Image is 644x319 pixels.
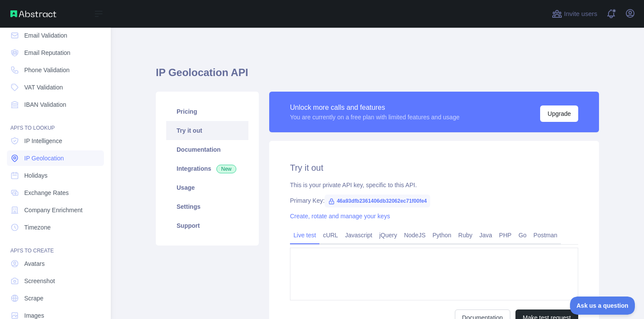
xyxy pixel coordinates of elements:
a: Create, rotate and manage your keys [290,213,390,220]
span: Phone Validation [24,66,70,74]
span: IP Geolocation [24,154,64,163]
span: New [216,165,236,173]
a: IP Intelligence [7,133,104,149]
a: Python [429,228,455,242]
span: Screenshot [24,277,55,285]
a: Java [476,228,496,242]
div: API'S TO CREATE [7,237,104,254]
span: Scrape [24,294,43,303]
a: Scrape [7,290,104,306]
div: Primary Key: [290,196,578,205]
a: Try it out [166,121,248,140]
span: Holidays [24,171,48,180]
a: VAT Validation [7,80,104,95]
a: IBAN Validation [7,97,104,112]
span: Email Validation [24,31,67,40]
a: Pricing [166,102,248,121]
a: Holidays [7,168,104,183]
div: API'S TO LOOKUP [7,114,104,131]
a: Postman [530,228,561,242]
span: IP Intelligence [24,137,62,145]
a: Settings [166,197,248,216]
a: jQuery [376,228,400,242]
a: Integrations New [166,159,248,178]
a: Javascript [341,228,376,242]
span: 46a93dfb2361406db32062ec71f00fe4 [325,195,430,207]
button: Upgrade [540,105,578,122]
a: Timezone [7,220,104,235]
a: Exchange Rates [7,185,104,201]
span: Avatars [24,259,45,268]
a: Screenshot [7,273,104,289]
span: Invite users [564,9,597,19]
a: Company Enrichment [7,202,104,218]
a: Go [515,228,530,242]
a: Phone Validation [7,62,104,78]
a: Email Validation [7,28,104,43]
a: Email Reputation [7,45,104,61]
span: Company Enrichment [24,206,83,214]
iframe: Toggle Customer Support [570,297,635,315]
a: PHP [496,228,515,242]
a: Live test [290,228,319,242]
h2: Try it out [290,162,578,174]
div: This is your private API key, specific to this API. [290,181,578,189]
a: cURL [319,228,341,242]
h1: IP Geolocation API [156,66,599,86]
a: NodeJS [400,228,429,242]
div: You are currently on a free plan with limited features and usage [290,113,460,121]
span: Exchange Rates [24,188,69,197]
span: VAT Validation [24,83,63,92]
a: IP Geolocation [7,150,104,166]
button: Invite users [550,7,599,21]
a: Avatars [7,256,104,271]
a: Documentation [166,140,248,159]
a: Ruby [455,228,476,242]
span: IBAN Validation [24,100,66,109]
span: Timezone [24,223,51,232]
a: Support [166,216,248,235]
img: Abstract API [10,10,56,17]
div: Unlock more calls and features [290,102,460,113]
a: Usage [166,178,248,197]
span: Email Reputation [24,48,71,57]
